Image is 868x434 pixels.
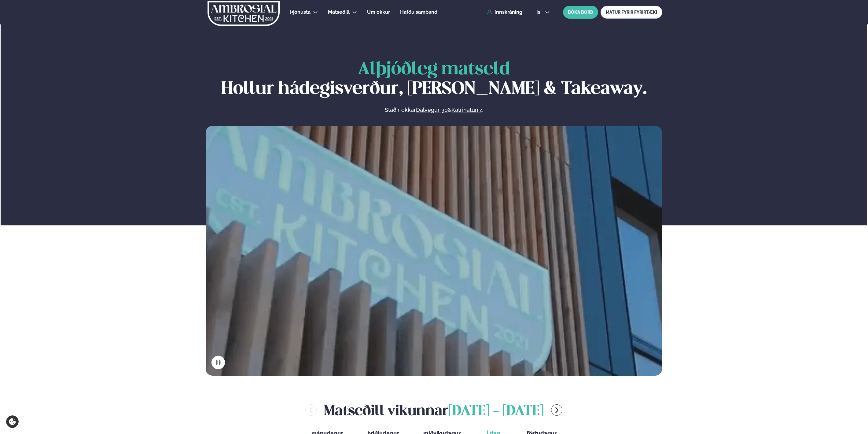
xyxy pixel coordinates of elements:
span: Hafðu samband [400,9,437,15]
button: menu-btn-right [551,404,562,416]
a: Cookie settings [6,415,19,428]
span: [DATE] - [DATE] [448,405,544,418]
a: Innskráning [487,9,522,15]
a: MATUR FYRIR FYRIRTÆKI [601,6,662,19]
p: Staðir okkar & [318,106,550,114]
span: Um okkur [367,9,390,15]
a: Hafðu samband [400,9,437,16]
button: is [531,10,554,15]
span: Þjónusta [290,9,311,15]
img: logo [207,1,280,26]
a: Um okkur [367,9,390,16]
a: Katrinatun 4 [451,106,483,114]
a: Dalvegur 30 [416,106,448,114]
button: menu-btn-left [305,404,317,416]
button: BÓKA BORÐ [563,6,598,19]
h1: Hollur hádegisverður, [PERSON_NAME] & Takeaway. [206,60,662,99]
span: Matseðill [328,9,350,15]
h2: Matseðill vikunnar [324,400,544,420]
a: Þjónusta [290,9,311,16]
span: is [536,10,542,15]
a: Matseðill [328,9,350,16]
span: Alþjóðleg matseld [358,61,510,78]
